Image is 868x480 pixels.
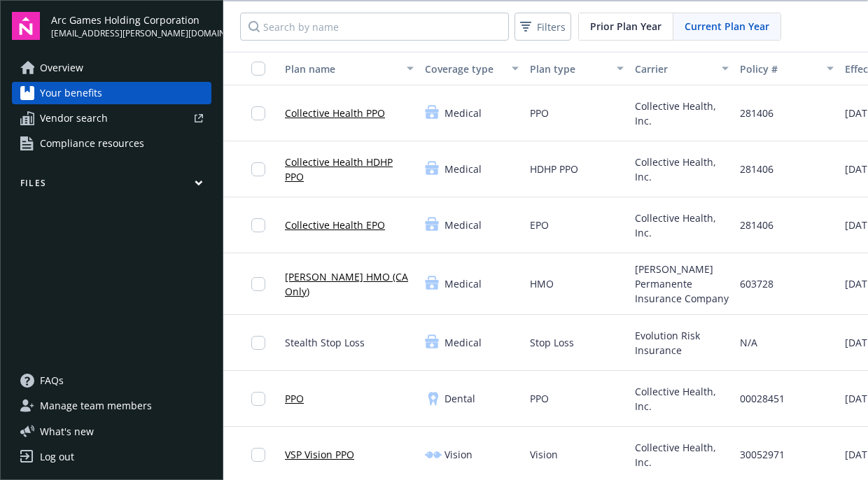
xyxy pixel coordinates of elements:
[12,177,211,195] button: Files
[590,19,661,34] span: Prior Plan Year
[251,62,265,76] input: Select all
[740,106,773,120] span: 281406
[285,447,354,462] a: VSP Vision PPO
[12,82,211,104] a: Your benefits
[514,13,571,41] button: Filters
[444,391,475,406] span: Dental
[40,424,94,439] span: What ' s new
[530,218,549,232] span: EPO
[635,262,729,306] span: [PERSON_NAME] Permanente Insurance Company
[635,155,729,184] span: Collective Health, Inc.
[444,276,482,291] span: Medical
[635,99,729,128] span: Collective Health, Inc.
[285,269,414,299] a: [PERSON_NAME] HMO (CA Only)
[279,52,419,85] button: Plan name
[740,62,818,76] div: Policy #
[740,218,773,232] span: 281406
[530,391,549,406] span: PPO
[12,132,211,155] a: Compliance resources
[51,12,211,40] button: Arc Games Holding Corporation[EMAIL_ADDRESS][PERSON_NAME][DOMAIN_NAME]
[40,369,64,392] span: FAQs
[419,52,524,85] button: Coverage type
[740,391,785,406] span: 00028451
[635,62,713,76] div: Carrier
[40,395,152,417] span: Manage team members
[51,13,211,27] span: Arc Games Holding Corporation
[12,57,211,79] a: Overview
[635,328,729,358] span: Evolution Risk Insurance
[285,155,414,184] a: Collective Health HDHP PPO
[285,218,385,232] a: Collective Health EPO
[444,335,482,350] span: Medical
[530,335,574,350] span: Stop Loss
[635,211,729,240] span: Collective Health, Inc.
[740,335,757,350] span: N/A
[530,276,554,291] span: HMO
[444,218,482,232] span: Medical
[530,162,578,176] span: HDHP PPO
[51,27,211,40] span: [EMAIL_ADDRESS][PERSON_NAME][DOMAIN_NAME]
[740,276,773,291] span: 603728
[285,335,365,350] span: Stealth Stop Loss
[685,19,769,34] span: Current Plan Year
[285,62,398,76] div: Plan name
[12,369,211,392] a: FAQs
[530,62,608,76] div: Plan type
[251,106,265,120] input: Toggle Row Selected
[740,162,773,176] span: 281406
[40,107,108,129] span: Vendor search
[740,447,785,462] span: 30052971
[524,52,629,85] button: Plan type
[285,106,385,120] a: Collective Health PPO
[251,277,265,291] input: Toggle Row Selected
[251,336,265,350] input: Toggle Row Selected
[517,17,568,37] span: Filters
[251,392,265,406] input: Toggle Row Selected
[251,162,265,176] input: Toggle Row Selected
[12,424,116,439] button: What's new
[734,52,839,85] button: Policy #
[40,82,102,104] span: Your benefits
[635,440,729,470] span: Collective Health, Inc.
[530,106,549,120] span: PPO
[40,57,83,79] span: Overview
[251,448,265,462] input: Toggle Row Selected
[40,446,74,468] div: Log out
[12,107,211,129] a: Vendor search
[40,132,144,155] span: Compliance resources
[12,395,211,417] a: Manage team members
[285,391,304,406] a: PPO
[444,447,472,462] span: Vision
[12,12,40,40] img: navigator-logo.svg
[530,447,558,462] span: Vision
[425,62,503,76] div: Coverage type
[240,13,509,41] input: Search by name
[444,106,482,120] span: Medical
[629,52,734,85] button: Carrier
[251,218,265,232] input: Toggle Row Selected
[444,162,482,176] span: Medical
[537,20,566,34] span: Filters
[635,384,729,414] span: Collective Health, Inc.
